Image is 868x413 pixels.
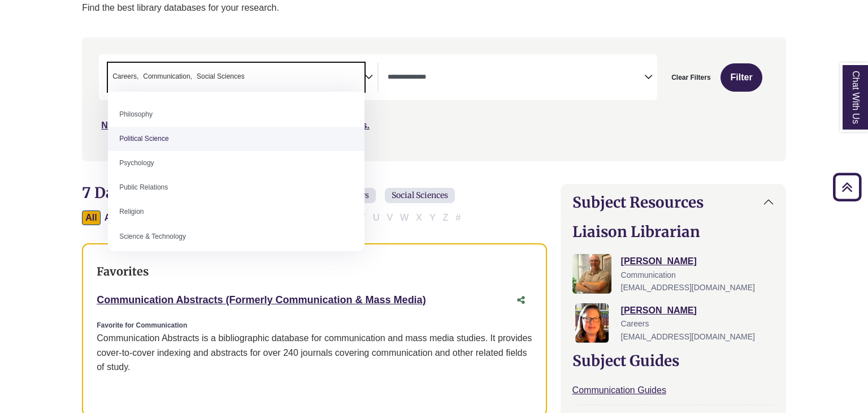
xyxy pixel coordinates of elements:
[621,319,649,328] span: Careers
[143,71,192,82] span: Communication
[197,71,245,82] span: Social Sciences
[572,352,774,369] h2: Subject Guides
[108,225,364,249] li: Science & Technology
[385,188,455,203] span: Social Sciences
[572,254,611,294] img: Nathan Farley
[575,303,609,343] img: Jessica Moore
[721,63,762,92] button: Submit for Search Results
[572,385,666,395] a: Communication Guides
[112,71,138,82] span: Careers
[621,256,697,266] a: [PERSON_NAME]
[97,320,532,331] div: Favorite for Communication
[108,71,138,82] li: Careers
[561,184,785,220] button: Subject Resources
[108,102,364,127] li: Philosophy
[108,151,364,175] li: Psychology
[192,71,245,82] li: Social Sciences
[247,74,252,83] textarea: Search
[82,212,465,222] div: Alpha-list to filter by first letter of database name
[97,294,426,306] a: Communication Abstracts (Formerly Communication & Mass Media)
[388,74,644,83] textarea: Search
[108,127,364,151] li: Political Science
[101,121,370,130] a: Not sure where to start? Check our Recommended Databases.
[82,1,786,15] p: Find the best library databases for your research.
[572,223,774,240] h2: Liaison Librarian
[621,283,755,292] span: [EMAIL_ADDRESS][DOMAIN_NAME]
[82,37,786,161] nav: Search filters
[101,210,115,225] button: Filter Results A
[621,306,697,315] a: [PERSON_NAME]
[108,200,364,224] li: Religion
[108,175,364,200] li: Public Relations
[510,290,532,311] button: Share this database
[829,179,865,195] a: Back to Top
[97,331,532,375] p: Communication Abstracts is a bibliographic database for communication and mass media studies. It ...
[664,63,718,92] button: Clear Filters
[621,270,676,279] span: Communication
[82,210,100,225] button: All
[82,183,247,202] span: 7 Databases Found for:
[621,332,755,341] span: [EMAIL_ADDRESS][DOMAIN_NAME]
[138,71,192,82] li: Communication
[97,265,532,278] h3: Favorites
